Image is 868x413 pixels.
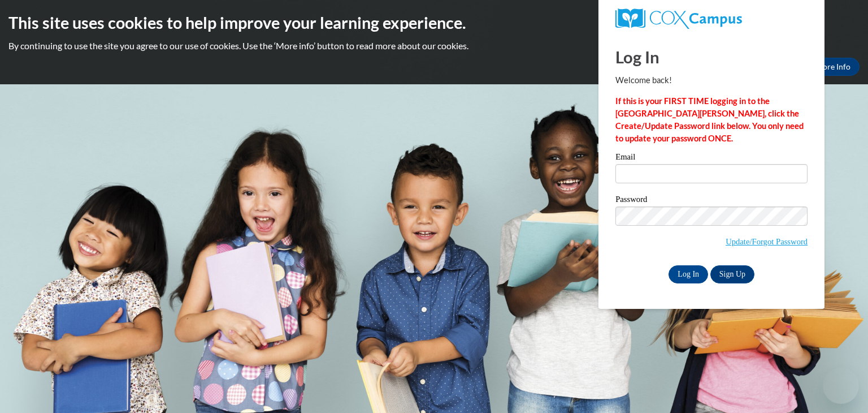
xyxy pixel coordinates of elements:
iframe: Button to launch messaging window [823,368,859,404]
img: COX Campus [615,8,742,29]
input: Log In [669,265,708,283]
p: Welcome back! [615,74,808,87]
a: COX Campus [615,8,808,29]
h1: Log In [615,45,808,68]
a: More Info [806,58,860,76]
strong: If this is your FIRST TIME logging in to the [GEOGRAPHIC_DATA][PERSON_NAME], click the Create/Upd... [615,96,804,143]
h2: This site uses cookies to help improve your learning experience. [8,11,860,34]
label: Password [615,195,808,206]
a: Sign Up [710,265,754,283]
label: Email [615,153,808,164]
a: Update/Forgot Password [726,237,808,246]
p: By continuing to use the site you agree to our use of cookies. Use the ‘More info’ button to read... [8,40,860,52]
